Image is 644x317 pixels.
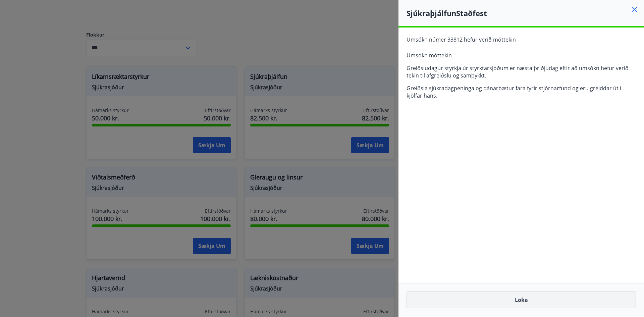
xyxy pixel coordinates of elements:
p: Greiðsla sjúkradagpeninga og dánarbætur fara fyrir stjórnarfund og eru greiddar út í kjölfar hans. [407,85,636,99]
span: Umsókn númer 33812 hefur verið móttekin [407,36,516,43]
p: Greiðsludagur styrkja úr styrktarsjóðum er næsta þriðjudag eftir að umsókn hefur verið tekin til ... [407,64,636,79]
button: Loka [407,292,636,308]
p: Umsókn móttekin. [407,52,636,59]
h4: Sjúkraþjálfun Staðfest [407,8,644,18]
